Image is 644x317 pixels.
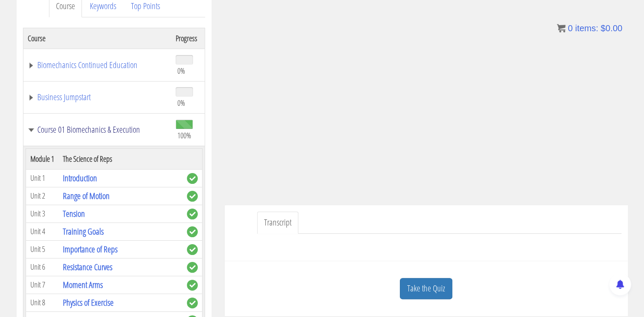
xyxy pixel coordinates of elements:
td: Unit 1 [26,169,59,187]
span: complete [187,280,198,291]
a: Importance of Reps [63,243,118,255]
td: Unit 8 [26,294,59,311]
a: Moment Arms [63,279,103,291]
td: Unit 2 [26,187,59,205]
a: Range of Motion [63,190,110,202]
th: Module 1 [26,148,59,169]
th: The Science of Reps [59,148,182,169]
a: Take the Quiz [400,278,452,299]
span: 0% [177,98,185,108]
td: Unit 6 [26,258,59,276]
td: Unit 5 [26,240,59,258]
span: complete [187,262,198,273]
span: complete [187,173,198,184]
td: Unit 4 [26,222,59,240]
td: Unit 3 [26,205,59,222]
a: Transcript [257,212,298,234]
a: Introduction [63,172,97,184]
span: items: [575,23,598,33]
a: Business Jumpstart [28,93,167,101]
th: Progress [171,28,205,49]
img: icon11.png [557,24,566,33]
span: complete [187,297,198,308]
span: complete [187,244,198,255]
span: 0 [568,23,572,33]
a: Physics of Exercise [63,297,114,308]
span: $ [601,23,605,33]
span: complete [187,191,198,202]
th: Course [23,28,171,49]
span: 100% [177,131,191,140]
a: Biomechanics Continued Education [28,61,167,69]
span: 0% [177,66,185,75]
span: complete [187,226,198,237]
bdi: 0.00 [601,23,622,33]
a: Training Goals [63,225,104,237]
a: Course 01 Biomechanics & Execution [28,125,167,134]
a: Resistance Curves [63,261,112,273]
td: Unit 7 [26,276,59,294]
a: Tension [63,208,85,219]
span: complete [187,209,198,219]
a: 0 items: $0.00 [557,23,622,33]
